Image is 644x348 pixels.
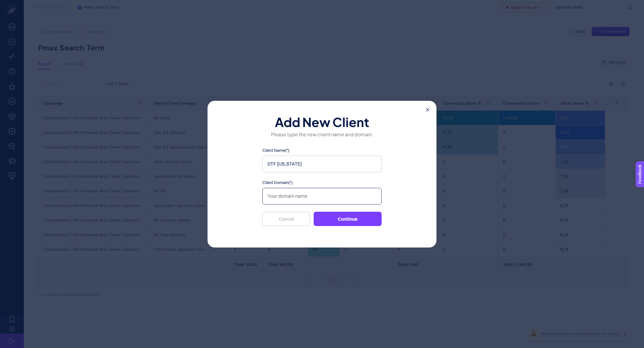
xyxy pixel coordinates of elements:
[262,147,382,153] label: Client Name(*)
[262,212,310,226] button: Cancel
[227,131,417,138] p: Please type the new client name and domain.
[262,156,382,172] input: Your client name
[262,188,382,205] input: Your domain name
[314,212,382,226] button: Continue
[262,180,382,185] label: Client Domain(*)
[227,115,417,127] h1: Add New Client
[4,2,23,7] span: Feedback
